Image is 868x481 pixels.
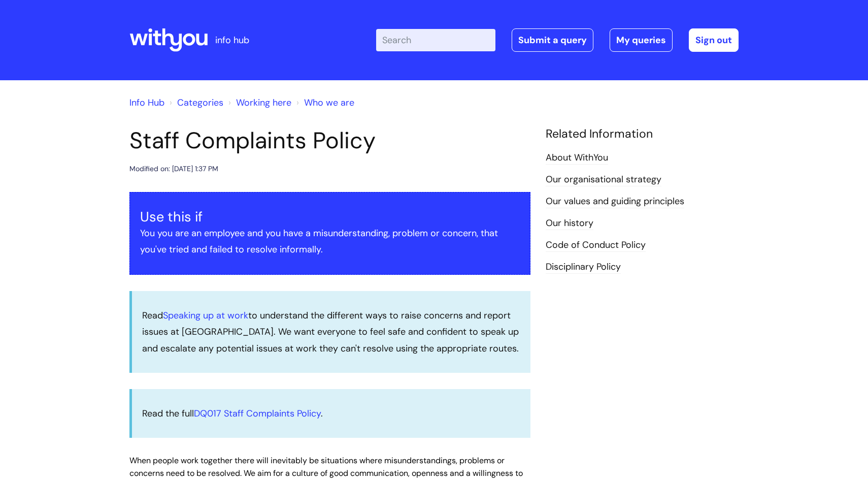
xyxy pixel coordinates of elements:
a: Working here [236,97,291,109]
h3: Use this if [140,209,520,225]
input: Search [376,29,495,51]
a: Our history [546,217,593,230]
p: You you are an employee and you have a misunderstanding, problem or concern, that you've tried an... [140,225,520,258]
a: Disciplinary Policy [546,261,621,274]
li: Who we are [294,94,354,111]
a: Info Hub [129,97,164,109]
div: Modified on: [DATE] 1:37 PM [129,163,218,175]
a: DQ017 Staff Complaints Policy [194,407,321,420]
a: Categories [177,97,223,109]
div: | - [376,28,739,52]
a: Our values and guiding principles [546,195,684,208]
a: Speaking up at work [163,309,248,322]
li: Solution home [167,94,223,111]
p: Read the full . [142,405,520,422]
a: Sign out [689,28,739,52]
h1: Staff Complaints Policy [129,127,530,154]
a: Submit a query [512,28,593,52]
a: My queries [610,28,673,52]
a: Our organisational strategy [546,173,661,186]
li: Working here [226,94,291,111]
a: About WithYou [546,151,608,165]
a: Who we are [304,97,354,109]
a: Code of Conduct Policy [546,239,646,252]
p: Read to understand the different ways to raise concerns and report issues at [GEOGRAPHIC_DATA]. W... [142,307,520,357]
h4: Related Information [546,127,739,141]
p: info hub [215,32,249,48]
